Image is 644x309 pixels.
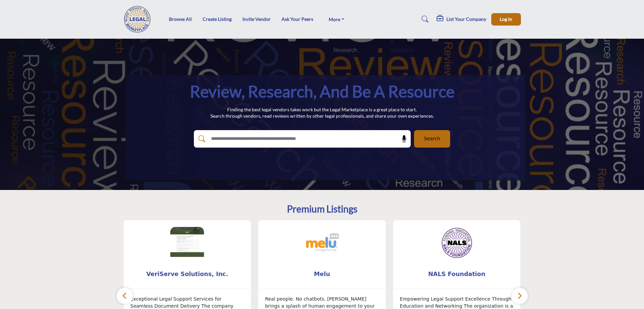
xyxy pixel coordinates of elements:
h1: Review, Research, and be a Resource [190,81,455,102]
b: VeriServe Solutions, Inc. [134,265,241,283]
button: Log In [491,13,521,26]
span: Search [424,135,440,142]
img: Site Logo [123,6,155,33]
p: Search through vendors, read reviews written by other legal professionals, and share your own exp... [210,113,434,119]
a: Invite Vendor [242,16,271,22]
span: NALS Foundation [403,270,510,278]
div: List Your Company [437,15,486,23]
h2: Premium Listings [287,203,357,215]
span: Log In [500,16,512,22]
p: Finding the best legal vendors takes work but the Legal Marketplace is a great place to start. [210,106,434,113]
b: NALS Foundation [403,265,510,283]
b: Melu [268,265,376,283]
img: NALS Foundation [440,227,474,261]
h5: List Your Company [446,16,486,22]
a: Create Listing [203,16,232,22]
a: NALS Foundation [393,265,521,283]
a: Ask Your Peers [282,16,313,22]
a: Browse All [169,16,192,22]
img: VeriServe Solutions, Inc. [170,227,204,261]
span: Melu [268,270,376,278]
a: Melu [258,265,386,283]
img: Melu [305,227,339,261]
a: VeriServe Solutions, Inc. [124,265,251,283]
a: Search [415,14,433,25]
button: Search [414,130,450,148]
a: More [324,14,349,24]
span: VeriServe Solutions, Inc. [134,270,241,278]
